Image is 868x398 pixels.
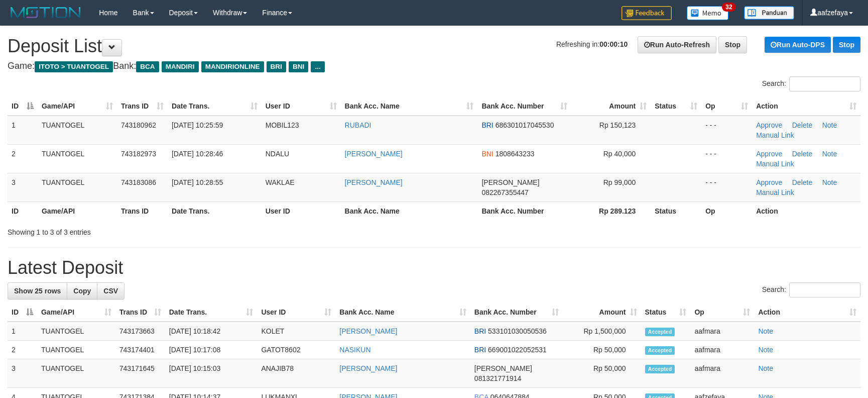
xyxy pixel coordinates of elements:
[556,40,628,48] span: Refreshing in:
[341,97,478,116] th: Bank Acc. Name: activate to sort column ascending
[262,202,341,220] th: User ID
[571,202,651,220] th: Rp 289.123
[495,150,535,158] span: Copy 1808643233 to clipboard
[651,97,701,116] th: Status: activate to sort column ascending
[758,364,773,372] a: Note
[645,346,675,355] span: Accepted
[8,173,38,202] td: 3
[37,341,115,359] td: TUANTOGEL
[641,303,691,322] th: Status: activate to sort column ascending
[765,37,831,53] a: Run Auto-DPS
[687,6,729,20] img: Button%20Memo.svg
[165,322,258,341] td: [DATE] 10:18:42
[262,97,341,116] th: User ID: activate to sort column ascending
[38,116,117,145] td: TUANTOGEL
[792,178,812,186] a: Delete
[103,287,118,295] span: CSV
[267,61,286,72] span: BRI
[789,76,860,91] input: Search:
[470,303,563,322] th: Bank Acc. Number: activate to sort column ascending
[701,97,752,116] th: Op: activate to sort column ascending
[645,365,675,373] span: Accepted
[345,121,371,129] a: RUBADI
[8,144,38,173] td: 2
[115,322,165,341] td: 743173663
[603,150,636,158] span: Rp 40,000
[752,97,860,116] th: Action: activate to sort column ascending
[8,36,860,56] h1: Deposit List
[474,346,486,354] span: BRI
[481,121,493,129] span: BRI
[474,327,486,335] span: BRI
[752,202,860,220] th: Action
[117,97,168,116] th: Trans ID: activate to sort column ascending
[690,341,754,359] td: aafmara
[117,202,168,220] th: Trans ID
[121,178,156,186] span: 743183086
[345,150,403,158] a: [PERSON_NAME]
[488,327,547,335] span: Copy 533101030050536 to clipboard
[744,6,794,20] img: panduan.png
[481,150,493,158] span: BNI
[73,287,91,295] span: Copy
[172,150,223,158] span: [DATE] 10:28:46
[756,178,782,186] a: Approve
[8,116,38,145] td: 1
[762,282,860,297] label: Search:
[165,303,258,322] th: Date Trans.: activate to sort column ascending
[121,150,156,158] span: 743182973
[38,173,117,202] td: TUANTOGEL
[35,61,113,72] span: ITOTO > TUANTOGEL
[266,150,289,158] span: NDALU
[121,121,156,129] span: 743180962
[8,61,860,71] h4: Game: Bank:
[8,359,37,388] td: 3
[115,303,165,322] th: Trans ID: activate to sort column ascending
[756,150,782,158] a: Approve
[8,202,38,220] th: ID
[756,188,794,196] a: Manual Link
[345,178,403,186] a: [PERSON_NAME]
[165,359,258,388] td: [DATE] 10:15:03
[14,287,61,295] span: Show 25 rows
[792,121,812,129] a: Delete
[67,282,97,300] a: Copy
[8,223,354,237] div: Showing 1 to 3 of 3 entries
[481,178,539,186] span: [PERSON_NAME]
[257,322,335,341] td: KOLET
[563,322,641,341] td: Rp 1,500,000
[115,359,165,388] td: 743171645
[115,341,165,359] td: 743174401
[477,97,571,116] th: Bank Acc. Number: activate to sort column ascending
[172,178,223,186] span: [DATE] 10:28:55
[622,6,672,20] img: Feedback.jpg
[257,359,335,388] td: ANAJIB78
[168,97,262,116] th: Date Trans.: activate to sort column ascending
[701,202,752,220] th: Op
[8,322,37,341] td: 1
[718,36,747,53] a: Stop
[257,303,335,322] th: User ID: activate to sort column ascending
[311,61,324,72] span: ...
[37,359,115,388] td: TUANTOGEL
[97,282,125,300] a: CSV
[172,121,223,129] span: [DATE] 10:25:59
[481,188,528,196] span: Copy 082267355447 to clipboard
[339,327,397,335] a: [PERSON_NAME]
[266,178,295,186] span: WAKLAE
[339,346,370,354] a: NASIKUN
[168,202,262,220] th: Date Trans.
[488,346,547,354] span: Copy 669001022052531 to clipboard
[756,121,782,129] a: Approve
[339,364,397,372] a: [PERSON_NAME]
[651,202,701,220] th: Status
[266,121,299,129] span: MOBIL123
[201,61,264,72] span: MANDIRIONLINE
[8,303,37,322] th: ID: activate to sort column descending
[833,37,860,53] a: Stop
[756,131,794,139] a: Manual Link
[792,150,812,158] a: Delete
[8,341,37,359] td: 2
[762,76,860,91] label: Search:
[822,121,837,129] a: Note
